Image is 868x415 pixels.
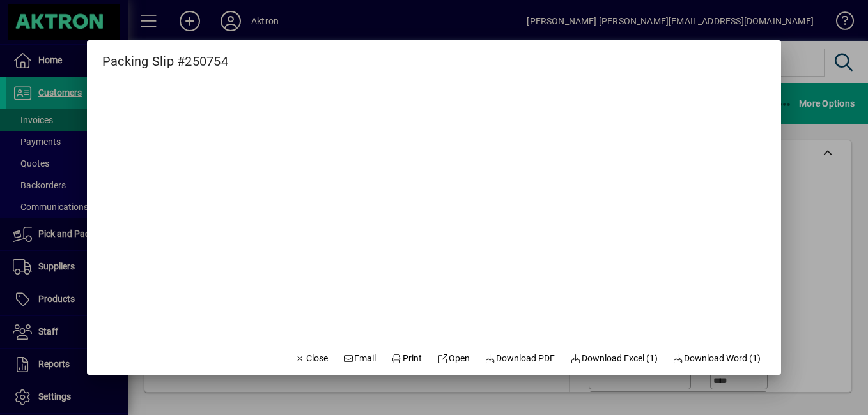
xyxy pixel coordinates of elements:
[480,347,561,370] a: Download PDF
[668,347,766,370] button: Download Word (1)
[391,352,422,365] span: Print
[290,347,333,370] button: Close
[437,352,470,365] span: Open
[570,352,658,365] span: Download Excel (1)
[673,352,761,365] span: Download Word (1)
[87,40,244,72] h2: Packing Slip #250754
[432,347,475,370] a: Open
[343,352,376,365] span: Email
[295,352,328,365] span: Close
[565,347,663,370] button: Download Excel (1)
[485,352,555,365] span: Download PDF
[386,347,427,370] button: Print
[338,347,382,370] button: Email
